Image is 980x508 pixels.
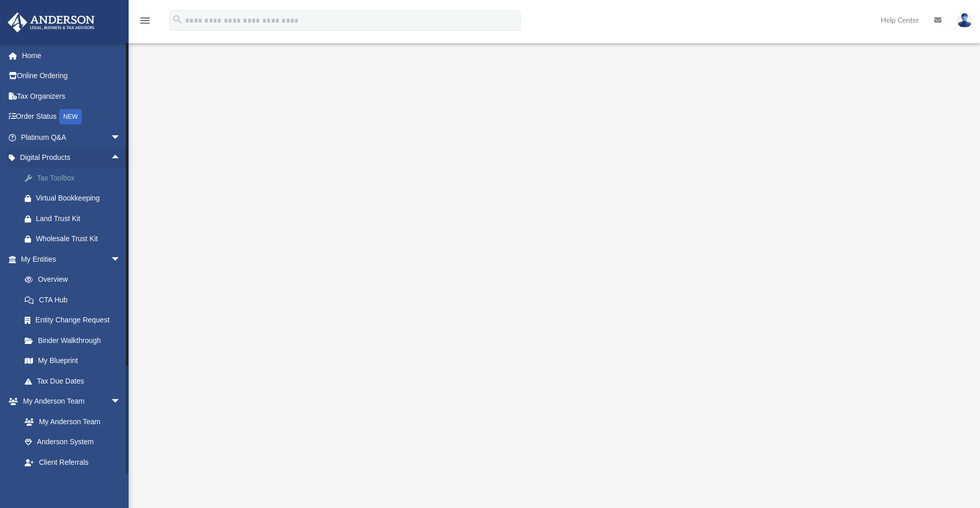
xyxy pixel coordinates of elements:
[7,66,136,86] a: Online Ordering
[7,148,136,168] a: Digital Productsarrow_drop_up
[5,12,98,32] img: Anderson Advisors Platinum Portal
[14,269,136,290] a: Overview
[111,391,131,412] span: arrow_drop_down
[14,289,136,310] a: CTA Hub
[14,208,136,229] a: Land Trust Kit
[7,86,136,106] a: Tax Organizers
[957,13,972,28] img: User Pic
[14,351,131,371] a: My Blueprint
[14,330,136,351] a: Binder Walkthrough
[36,192,123,205] div: Virtual Bookkeeping
[111,127,131,148] span: arrow_drop_down
[172,14,183,25] i: search
[14,452,131,473] a: Client Referrals
[14,168,136,188] a: Tax Toolbox
[7,249,136,269] a: My Entitiesarrow_drop_down
[14,432,131,452] a: Anderson System
[7,45,136,66] a: Home
[7,127,136,148] a: Platinum Q&Aarrow_drop_down
[139,20,151,27] a: menu
[111,148,131,169] span: arrow_drop_up
[7,473,131,493] a: My Documentsarrow_drop_down
[36,172,123,185] div: Tax Toolbox
[14,371,136,391] a: Tax Due Dates
[14,411,126,432] a: My Anderson Team
[7,106,136,128] a: Order StatusNEW
[14,229,136,249] a: Wholesale Trust Kit
[59,109,82,124] div: NEW
[14,310,136,331] a: Entity Change Request
[139,14,151,27] i: menu
[14,188,136,209] a: Virtual Bookkeeping
[111,249,131,270] span: arrow_drop_down
[36,212,123,225] div: Land Trust Kit
[7,391,131,412] a: My Anderson Teamarrow_drop_down
[36,232,123,245] div: Wholesale Trust Kit
[111,473,131,494] span: arrow_drop_down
